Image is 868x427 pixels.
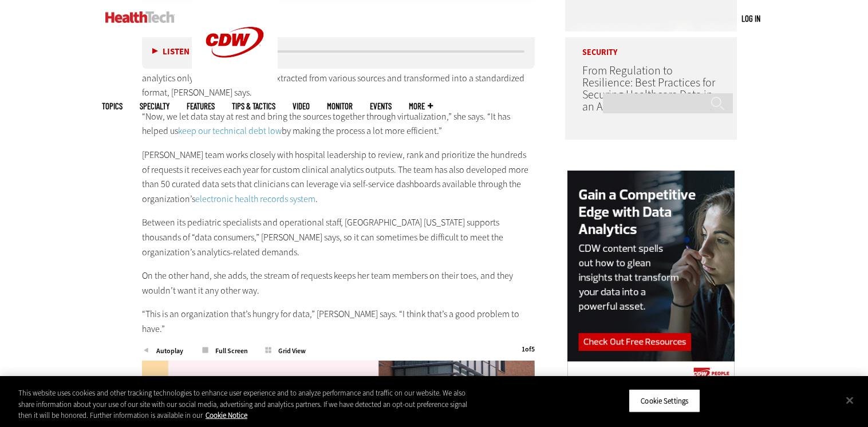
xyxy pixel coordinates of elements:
a: MonITor [327,102,353,110]
a: keep our technical debt low [178,125,282,137]
img: data analytics right rail [567,171,735,390]
button: Cookie Settings [629,389,700,413]
a: electronic health records system [195,193,315,205]
span: Grid View [264,347,321,354]
span: 5 [531,345,535,354]
a: Events [370,102,392,110]
img: Home [105,11,175,23]
div: This website uses cookies and other tracking technologies to enhance user experience and to analy... [18,388,478,421]
a: From Regulation to Resilience: Best Practices for Securing Healthcare Data in an AI Era [582,63,715,114]
span: Full Screen [201,347,262,354]
p: “This is an organization that’s hungry for data,” [PERSON_NAME] says. “I think that’s a good prob... [142,307,535,336]
span: Autoplay [142,347,199,354]
a: Tips & Tactics [232,102,275,110]
div: of [522,346,535,353]
p: Between its pediatric specialists and operational staff, [GEOGRAPHIC_DATA] [US_STATE] supports th... [142,215,535,259]
p: On the other hand, she adds, the stream of requests keeps her team members on their toes, and the... [142,268,535,298]
a: CDW [192,76,278,88]
div: User menu [741,13,760,25]
p: [PERSON_NAME] team works closely with hospital leadership to review, rank and prioritize the hund... [142,148,535,206]
span: More [409,102,433,110]
span: Topics [102,102,123,110]
a: Log in [741,13,760,23]
span: 1 [522,345,525,354]
a: More information about your privacy [206,410,247,420]
a: Features [187,102,215,110]
a: Video [293,102,310,110]
span: Specialty [140,102,169,110]
button: Close [837,388,862,413]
